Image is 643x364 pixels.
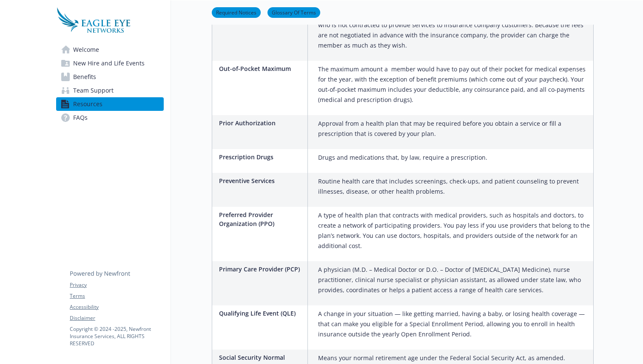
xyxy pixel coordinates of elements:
span: New Hire and Life Events [73,56,145,70]
a: Required Notices [212,8,261,16]
p: A physician (M.D. – Medical Doctor or D.O. – Doctor of [MEDICAL_DATA] Medicine), nurse practition... [318,265,590,295]
p: Approval from a health plan that may be required before you obtain a service or fill a prescripti... [318,119,590,139]
p: Means your normal retirement age under the Federal Social Security Act, as amended. [318,353,565,363]
p: A type of health plan that contracts with medical providers, such as hospitals and doctors, to cr... [318,210,590,251]
span: Welcome [73,43,99,56]
p: A change in your situation — like getting married, having a baby, or losing health coverage — tha... [318,309,590,339]
p: An out of network provider is a hospital, doctor, medical group, or another healthcare provider w... [318,10,590,51]
p: Preferred Provider Organization (PPO) [219,210,304,228]
a: Disclaimer [70,314,163,322]
p: Qualifying Life Event (QLE) [219,309,304,318]
a: Welcome [56,43,164,56]
p: Prescription Drugs [219,152,304,161]
a: Terms [70,292,163,300]
p: Drugs and medications that, by law, require a prescription. [318,152,487,163]
a: FAQs [56,111,164,124]
a: Accessibility [70,303,163,311]
p: The maximum amount a member would have to pay out of their pocket for medical expenses for the ye... [318,64,590,105]
p: Prior Authorization [219,119,304,127]
a: Privacy [70,281,163,289]
p: Copyright © 2024 - 2025 , Newfront Insurance Services, ALL RIGHTS RESERVED [70,325,163,347]
a: Team Support [56,84,164,97]
span: Resources [73,97,102,111]
a: Benefits [56,70,164,84]
p: Out-of-Pocket Maximum [219,64,304,73]
p: Preventive Services [219,176,304,185]
span: FAQs [73,111,88,124]
a: Glossary Of Terms [267,8,320,16]
span: Team Support [73,84,114,97]
a: New Hire and Life Events [56,56,164,70]
a: Resources [56,97,164,111]
span: Benefits [73,70,96,84]
p: Routine health care that includes screenings, check-ups, and patient counseling to prevent illnes... [318,176,590,197]
p: Primary Care Provider (PCP) [219,265,304,274]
